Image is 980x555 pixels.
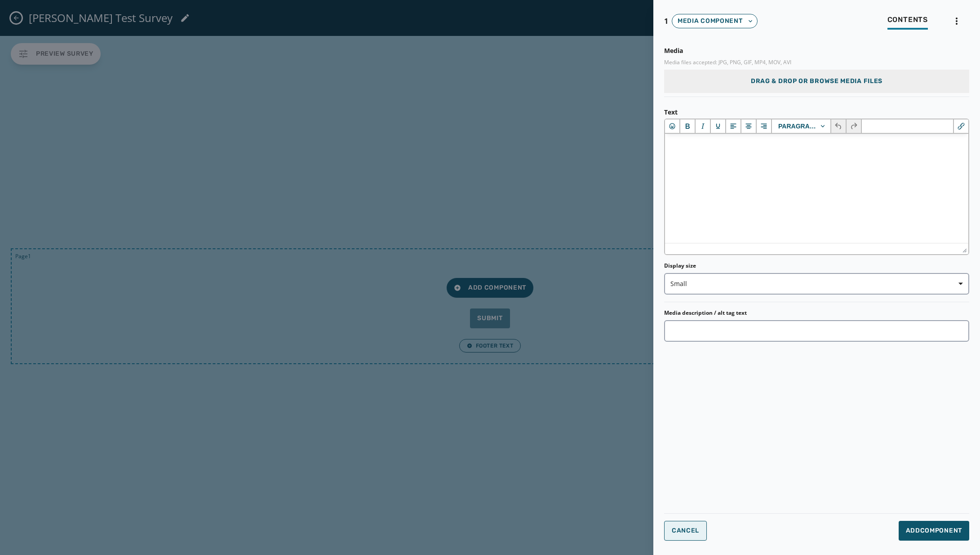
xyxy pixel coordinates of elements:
[696,119,711,133] button: Italic
[672,14,758,28] button: Media component
[665,119,680,133] button: Emojis
[664,309,747,317] label: Media description / alt tag text
[664,16,668,26] span: 1
[880,11,935,31] button: Contents
[906,526,962,535] span: Add Component
[664,59,969,66] span: Media files accepted: JPG, PNG, GIF, MP4, MOV, AVI
[711,119,726,133] button: Underline
[664,46,969,55] div: Media
[664,521,707,541] button: Cancel
[670,279,963,288] span: Small
[665,134,968,254] iframe: Rich Text Area
[664,108,969,117] div: Text
[953,119,968,133] button: Insert/edit link
[772,119,831,133] button: Block Paragraph
[7,7,296,17] body: Rich Text Area
[751,77,882,86] span: Drag & Drop or browse media files
[887,15,928,24] span: Contents
[726,119,741,133] button: Align left
[664,273,969,295] button: Small
[962,245,967,253] div: Press the Up and Down arrow keys to resize the editor.
[899,521,969,541] button: AddComponent
[778,123,817,130] span: Paragraph
[678,17,743,26] span: Media component
[847,119,862,133] button: Redo
[672,527,699,534] span: Cancel
[664,262,969,269] label: Display size
[831,119,847,133] button: Undo
[741,119,757,133] button: Align center
[680,119,696,133] button: Bold
[757,119,772,133] button: Align right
